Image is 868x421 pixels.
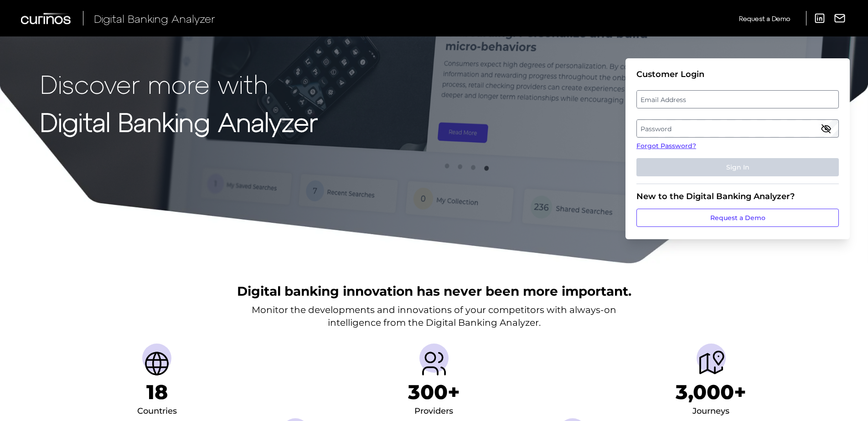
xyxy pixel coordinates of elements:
[739,15,790,22] span: Request a Demo
[40,106,318,137] strong: Digital Banking Analyzer
[414,404,453,419] div: Providers
[142,349,171,378] img: Countries
[40,69,318,98] p: Discover more with
[21,13,72,24] img: Curinos
[739,11,790,26] a: Request a Demo
[636,209,839,227] a: Request a Demo
[408,380,460,404] h1: 300+
[636,69,839,79] div: Customer Login
[697,349,726,378] img: Journeys
[94,12,215,25] span: Digital Banking Analyzer
[252,303,616,329] p: Monitor the developments and innovations of your competitors with always-on intelligence from the...
[419,349,449,378] img: Providers
[636,158,839,176] button: Sign In
[137,404,177,419] div: Countries
[637,91,838,108] label: Email Address
[146,380,168,404] h1: 18
[676,380,746,404] h1: 3,000+
[692,404,729,419] div: Journeys
[637,120,838,137] label: Password
[636,141,839,151] a: Forgot Password?
[237,282,631,300] h2: Digital banking innovation has never been more important.
[636,191,839,201] div: New to the Digital Banking Analyzer?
